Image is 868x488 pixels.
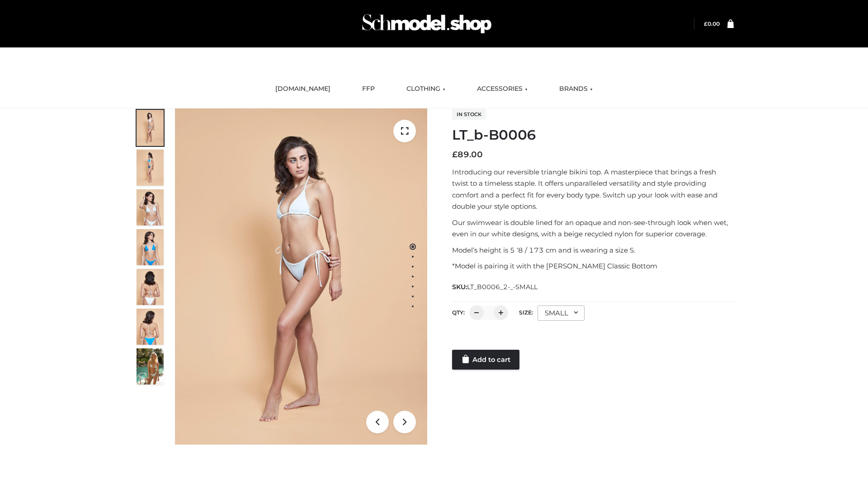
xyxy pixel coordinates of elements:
[137,269,164,305] img: ArielClassicBikiniTop_CloudNine_AzureSky_OW114ECO_7-scaled.jpg
[137,110,164,146] img: ArielClassicBikiniTop_CloudNine_AzureSky_OW114ECO_1-scaled.jpg
[452,309,465,316] label: QTY:
[137,309,164,345] img: ArielClassicBikiniTop_CloudNine_AzureSky_OW114ECO_8-scaled.jpg
[452,282,538,292] span: SKU:
[452,150,458,160] span: £
[400,79,452,99] a: CLOTHING
[452,109,486,120] span: In stock
[704,20,720,27] bdi: 0.00
[452,127,734,143] h1: LT_b-B0006
[519,309,533,316] label: Size:
[175,108,427,445] img: ArielClassicBikiniTop_CloudNine_AzureSky_OW114ECO_1
[452,150,483,160] bdi: 89.00
[704,20,708,27] span: £
[137,348,164,385] img: Arieltop_CloudNine_AzureSky2.jpg
[704,20,720,27] a: £0.00
[355,79,382,99] a: FFP
[137,189,164,225] img: ArielClassicBikiniTop_CloudNine_AzureSky_OW114ECO_3-scaled.jpg
[452,217,734,240] p: Our swimwear is double lined for an opaque and non-see-through look when wet, even in our white d...
[452,244,734,256] p: Model’s height is 5 ‘8 / 173 cm and is wearing a size S.
[538,305,585,321] div: SMALL
[137,229,164,265] img: ArielClassicBikiniTop_CloudNine_AzureSky_OW114ECO_4-scaled.jpg
[467,283,538,291] span: LT_B0006_2-_-SMALL
[452,350,519,370] a: Add to cart
[452,166,734,212] p: Introducing our reversible triangle bikini top. A masterpiece that brings a fresh twist to a time...
[269,79,337,99] a: [DOMAIN_NAME]
[552,79,599,99] a: BRANDS
[137,150,164,186] img: ArielClassicBikiniTop_CloudNine_AzureSky_OW114ECO_2-scaled.jpg
[359,6,495,42] img: Schmodel Admin 964
[470,79,534,99] a: ACCESSORIES
[452,260,734,272] p: *Model is pairing it with the [PERSON_NAME] Classic Bottom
